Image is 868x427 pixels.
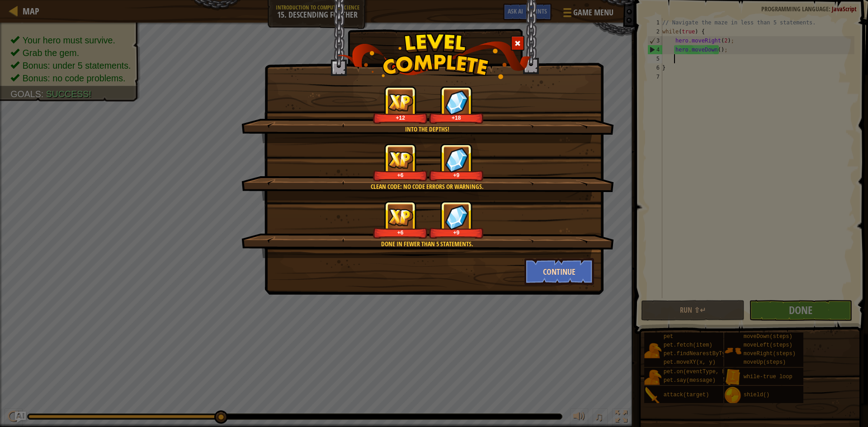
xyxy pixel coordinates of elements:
[445,205,468,230] img: reward_icon_gems.png
[388,151,413,169] img: reward_icon_xp.png
[284,125,570,134] div: Into the depths!
[375,229,426,236] div: +6
[445,147,468,172] img: reward_icon_gems.png
[337,33,531,79] img: level_complete.png
[431,229,482,236] div: +9
[524,258,594,285] button: Continue
[431,172,482,178] div: +9
[375,172,426,178] div: +6
[388,208,413,226] img: reward_icon_xp.png
[431,114,482,121] div: +18
[284,182,570,191] div: Clean code: no code errors or warnings.
[388,94,413,111] img: reward_icon_xp.png
[375,114,426,121] div: +12
[284,239,570,249] div: Done in fewer than 5 statements.
[445,90,468,115] img: reward_icon_gems.png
